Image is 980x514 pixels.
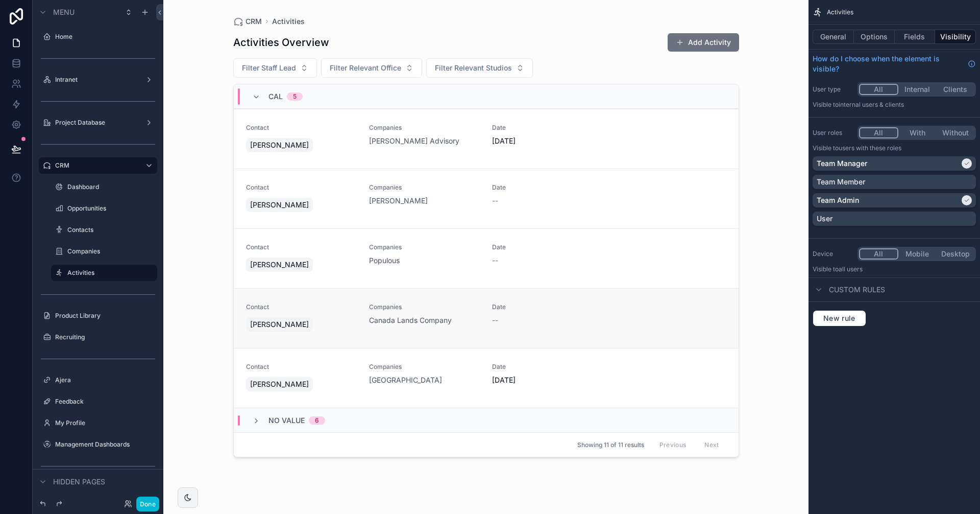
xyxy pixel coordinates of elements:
button: Internal [898,84,937,95]
label: User roles [813,129,853,137]
span: Filter Relevant Office [330,63,401,73]
a: Contact[PERSON_NAME]Companies[PERSON_NAME] AdvisoryDate[DATE] [234,109,739,169]
button: With [898,127,937,138]
span: No value [268,415,305,426]
span: all users [839,265,863,273]
button: General [813,30,854,44]
button: Done [136,497,159,511]
a: Contact[PERSON_NAME]CompaniesCanada Lands CompanyDate-- [234,288,739,348]
span: [PERSON_NAME] Advisory [369,136,459,146]
button: Without [936,127,974,138]
label: Home [55,33,155,41]
span: Filter Staff Lead [242,63,296,73]
a: [PERSON_NAME] [369,196,428,206]
span: [PERSON_NAME] [250,319,309,330]
p: User [817,214,832,224]
button: Select Button [321,58,422,78]
button: Add Activity [668,33,739,52]
a: Contact[PERSON_NAME]Companies[GEOGRAPHIC_DATA]Date[DATE] [234,348,739,408]
label: Dashboard [67,183,155,191]
span: How do I choose when the element is visible? [813,54,964,74]
label: Contacts [67,226,155,234]
button: Options [854,30,895,44]
button: Mobile [898,248,937,260]
span: [DATE] [492,375,603,385]
span: [PERSON_NAME] [250,260,309,270]
span: Contact [246,243,357,251]
a: Contact[PERSON_NAME]Companies[PERSON_NAME]Date-- [234,169,739,228]
span: CRM [246,16,262,27]
span: Contact [246,124,357,132]
span: Date [492,124,603,132]
a: CRM [233,16,262,27]
label: Ajera [55,376,155,384]
p: Team Manager [817,158,867,169]
label: Recruiting [55,333,155,341]
span: Cal [268,91,283,102]
span: Date [492,363,603,371]
a: Activities [272,16,305,27]
span: -- [492,196,498,206]
span: -- [492,255,498,266]
span: Activities [827,8,853,16]
span: Custom rules [829,285,885,295]
button: All [859,127,898,138]
p: Visible to [813,101,976,109]
a: Populous [369,255,400,266]
label: Project Database [55,119,141,127]
span: New rule [819,314,860,323]
span: Contact [246,363,357,371]
p: Visible to [813,265,976,273]
span: Companies [369,243,480,251]
span: [PERSON_NAME] [250,379,309,389]
div: 6 [315,416,319,425]
span: [PERSON_NAME] [250,200,309,210]
button: Desktop [936,248,974,260]
span: Showing 11 of 11 results [577,441,644,449]
button: Clients [936,84,974,95]
span: [DATE] [492,136,603,146]
button: New rule [813,310,866,326]
span: Date [492,303,603,311]
a: Contact[PERSON_NAME]CompaniesPopulousDate-- [234,228,739,288]
a: CRM [55,161,137,170]
span: Hidden pages [53,477,105,487]
a: My Profile [55,419,155,427]
span: Internal users & clients [839,101,904,108]
span: Companies [369,303,480,311]
span: Filter Relevant Studios [435,63,512,73]
button: Fields [895,30,936,44]
a: Activities [67,269,151,277]
span: Menu [53,7,75,17]
span: Date [492,243,603,251]
span: Date [492,183,603,192]
button: All [859,84,898,95]
p: Visible to [813,144,976,152]
a: Intranet [55,76,141,84]
div: 5 [293,92,297,101]
button: All [859,248,898,260]
a: Feedback [55,398,155,406]
label: Companies [67,247,155,255]
a: [GEOGRAPHIC_DATA] [369,375,442,385]
h1: Activities Overview [233,35,329,50]
label: Opportunities [67,204,155,213]
p: Team Member [817,177,865,187]
span: Companies [369,363,480,371]
span: Users with these roles [839,144,901,152]
a: Product Library [55,312,155,320]
label: Management Dashboards [55,440,155,449]
a: Canada Lands Company [369,315,452,325]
